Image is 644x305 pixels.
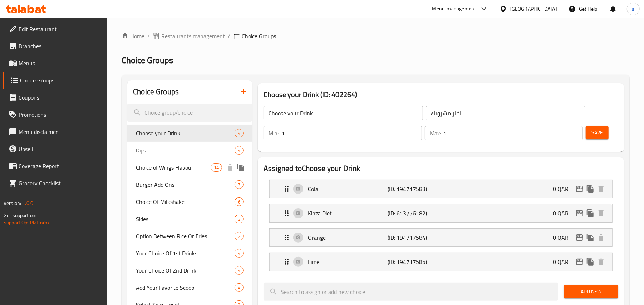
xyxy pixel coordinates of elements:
[136,266,235,275] span: Your Choice Of 2nd Drink:
[19,42,102,50] span: Branches
[225,162,236,173] button: delete
[136,283,235,292] span: Add Your Favorite Scoop
[236,162,246,173] button: duplicate
[585,184,596,194] button: duplicate
[127,193,252,210] div: Choice Of Milkshake6
[574,232,585,243] button: edit
[127,176,252,193] div: Burger Add Ons7
[270,204,612,222] div: Expand
[133,86,179,97] h2: Choice Groups
[19,110,102,119] span: Promotions
[269,129,279,137] p: Min:
[235,146,244,155] div: Choices
[308,257,388,266] p: Lime
[553,257,574,266] p: 0 QAR
[3,37,108,55] a: Branches
[3,72,108,89] a: Choice Groups
[136,215,235,223] span: Sides
[388,257,441,266] p: (ID: 194717585)
[122,32,144,40] a: Home
[127,279,252,296] div: Add Your Favorite Scoop4
[122,32,630,40] nav: breadcrumb
[136,197,235,206] span: Choice Of Milkshake
[264,250,618,274] li: Expand
[3,106,108,123] a: Promotions
[308,233,388,242] p: Orange
[235,250,243,257] span: 4
[235,267,243,274] span: 4
[19,59,102,67] span: Menus
[264,163,618,174] h2: Assigned to Choose your Drink
[585,232,596,243] button: duplicate
[4,199,21,208] span: Version:
[3,140,108,157] a: Upsell
[127,210,252,227] div: Sides3
[264,225,618,250] li: Expand
[242,32,276,40] span: Choice Groups
[564,285,618,298] button: Add New
[570,287,613,296] span: Add New
[574,184,585,194] button: edit
[136,180,235,189] span: Burger Add Ons
[264,177,618,201] li: Expand
[136,249,235,257] span: Your Choice Of 1st Drink:
[510,5,557,13] div: [GEOGRAPHIC_DATA]
[270,180,612,198] div: Expand
[228,32,230,40] li: /
[596,208,606,219] button: delete
[3,175,108,192] a: Grocery Checklist
[19,93,102,102] span: Coupons
[235,233,243,240] span: 2
[235,284,243,291] span: 4
[4,211,36,220] span: Get support on:
[19,145,102,153] span: Upsell
[632,5,634,13] span: s
[308,209,388,217] p: Kinza Diet
[235,216,243,222] span: 3
[235,129,244,137] div: Choices
[585,256,596,267] button: duplicate
[161,32,225,40] span: Restaurants management
[127,227,252,245] div: Option Between Rice Or Fries2
[596,184,606,194] button: delete
[235,180,244,189] div: Choices
[596,232,606,243] button: delete
[235,232,244,240] div: Choices
[553,209,574,217] p: 0 QAR
[235,249,244,257] div: Choices
[122,52,173,68] span: Choice Groups
[147,32,150,40] li: /
[264,89,618,100] h3: Choose your Drink (ID: 402264)
[127,262,252,279] div: Your Choice Of 2nd Drink:4
[136,232,235,240] span: Option Between Rice Or Fries
[19,127,102,136] span: Menu disclaimer
[127,142,252,159] div: Dips4
[20,76,102,85] span: Choice Groups
[430,129,441,137] p: Max:
[235,181,243,188] span: 7
[574,208,585,219] button: edit
[3,123,108,140] a: Menu disclaimer
[553,233,574,242] p: 0 QAR
[586,126,609,139] button: Save
[388,233,441,242] p: (ID: 194717584)
[3,20,108,37] a: Edit Restaurant
[553,185,574,193] p: 0 QAR
[3,55,108,72] a: Menus
[136,146,235,155] span: Dips
[235,199,243,205] span: 6
[127,125,252,142] div: Choose your Drink4
[235,283,244,292] div: Choices
[19,162,102,170] span: Coverage Report
[153,32,225,40] a: Restaurants management
[127,245,252,262] div: Your Choice Of 1st Drink:4
[19,25,102,33] span: Edit Restaurant
[3,89,108,106] a: Coupons
[127,104,252,122] input: search
[585,208,596,219] button: duplicate
[388,185,441,193] p: (ID: 194717583)
[235,266,244,275] div: Choices
[22,199,33,208] span: 1.0.0
[19,179,102,187] span: Grocery Checklist
[235,130,243,137] span: 4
